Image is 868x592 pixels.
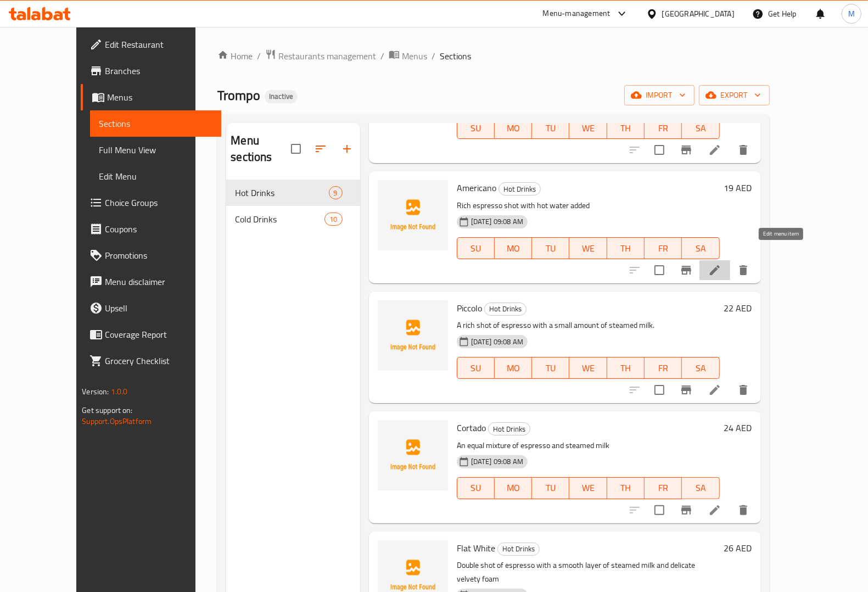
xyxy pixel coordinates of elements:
[648,138,671,161] span: Select to update
[257,49,261,63] li: /
[633,88,686,102] span: import
[532,237,569,259] button: TU
[389,49,427,63] a: Menus
[485,303,526,315] span: Hot Drinks
[457,199,720,213] p: Rich espresso shot with hot water added
[488,422,530,435] div: Hot Drinks
[378,420,448,490] img: Cortado
[235,213,324,226] span: Cold Drinks
[569,117,607,139] button: WE
[226,175,360,237] nav: Menu sections
[536,480,565,496] span: TU
[457,559,720,586] p: Double shot of espresso with a smooth layer of steamed milk and delicate velvety foam
[569,237,607,259] button: WE
[457,357,495,379] button: SU
[536,241,565,256] span: TU
[645,477,682,499] button: FR
[99,143,212,157] span: Full Menu View
[686,360,715,376] span: SA
[226,206,360,232] div: Cold Drinks10
[105,222,212,236] span: Coupons
[378,300,448,371] img: Piccolo
[495,477,532,499] button: MO
[90,137,221,163] a: Full Menu View
[645,357,682,379] button: FR
[81,348,221,374] a: Grocery Checklist
[457,319,720,332] p: A rich shot of espresso with a small amount of steamed milk.
[662,8,735,20] div: [GEOGRAPHIC_DATA]
[217,49,253,63] a: Home
[457,477,495,499] button: SU
[730,257,757,283] button: delete
[536,120,565,136] span: TU
[708,383,721,396] a: Edit menu item
[457,237,495,259] button: SU
[497,543,540,556] div: Hot Drinks
[569,357,607,379] button: WE
[499,183,540,196] span: Hot Drinks
[612,480,640,496] span: TH
[105,354,212,367] span: Grocery Checklist
[324,213,342,226] div: items
[699,85,770,105] button: export
[574,360,602,376] span: WE
[686,480,715,496] span: SA
[569,477,607,499] button: WE
[111,384,128,399] span: 1.0.0
[682,477,719,499] button: SA
[724,420,752,435] h6: 24 AED
[82,414,152,428] a: Support.OpsPlatform
[329,188,342,198] span: 9
[378,180,448,250] img: Americano
[730,497,757,523] button: delete
[457,300,482,316] span: Piccolo
[82,403,132,417] span: Get support on:
[105,301,212,315] span: Upsell
[217,49,769,63] nav: breadcrumb
[499,241,528,256] span: MO
[607,357,645,379] button: TH
[467,216,528,227] span: [DATE] 09:08 AM
[380,49,384,63] li: /
[612,241,640,256] span: TH
[607,117,645,139] button: TH
[278,49,376,63] span: Restaurants management
[499,360,528,376] span: MO
[574,480,602,496] span: WE
[81,84,221,110] a: Menus
[532,117,569,139] button: TU
[484,303,527,316] div: Hot Drinks
[673,137,699,163] button: Branch-specific-item
[708,88,761,102] span: export
[82,384,109,399] span: Version:
[574,241,602,256] span: WE
[105,249,212,262] span: Promotions
[612,120,640,136] span: TH
[499,120,528,136] span: MO
[724,300,752,316] h6: 22 AED
[645,237,682,259] button: FR
[284,137,307,160] span: Select all sections
[81,242,221,269] a: Promotions
[334,136,360,162] button: Add section
[457,180,496,196] span: Americano
[81,321,221,348] a: Coverage Report
[217,83,260,108] span: Trompo
[543,7,611,20] div: Menu-management
[607,237,645,259] button: TH
[81,269,221,295] a: Menu disclaimer
[489,423,530,435] span: Hot Drinks
[649,480,677,496] span: FR
[231,132,290,165] h2: Menu sections
[265,90,298,103] div: Inactive
[462,360,490,376] span: SU
[226,180,360,206] div: Hot Drinks9
[730,377,757,403] button: delete
[686,241,715,256] span: SA
[612,360,640,376] span: TH
[462,241,490,256] span: SU
[495,357,532,379] button: MO
[457,420,486,436] span: Cortado
[532,357,569,379] button: TU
